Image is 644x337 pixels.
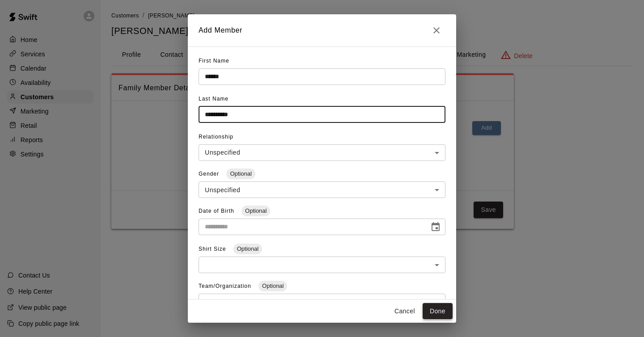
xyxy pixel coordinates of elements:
button: Done [423,303,453,320]
span: Shirt Size [199,246,228,252]
span: Relationship [199,134,233,140]
span: Team/Organization [199,283,253,289]
span: Optional [241,207,270,214]
span: First Name [199,58,229,64]
span: Date of Birth [199,208,236,214]
span: Last Name [199,96,229,102]
button: Choose date [427,218,445,236]
div: Unspecified [199,144,445,161]
button: Close [428,21,445,39]
span: Optional [226,170,255,177]
button: Cancel [390,303,419,320]
span: Optional [258,282,287,289]
span: Optional [233,245,262,252]
h2: Add Member [188,14,456,46]
span: Gender [199,171,221,177]
div: Unspecified [199,181,445,198]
